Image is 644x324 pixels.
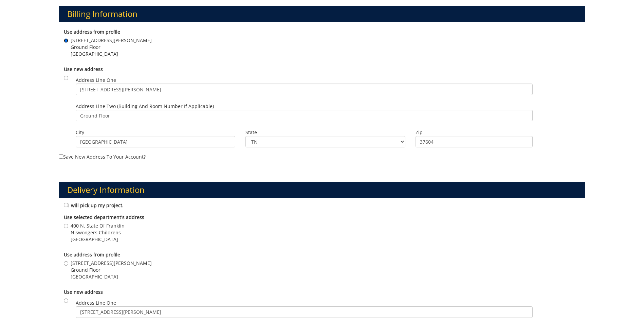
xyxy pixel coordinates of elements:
[64,203,68,207] input: I will pick up my project.
[76,84,533,95] input: Address Line One
[71,273,152,280] span: [GEOGRAPHIC_DATA]
[416,129,533,136] label: Zip
[64,66,103,72] b: Use new address
[71,236,125,243] span: [GEOGRAPHIC_DATA]
[59,182,585,198] h3: Delivery Information
[71,267,152,273] span: Ground Floor
[71,37,152,44] span: [STREET_ADDRESS][PERSON_NAME]
[59,154,63,159] input: Save new address to your account?
[64,38,68,43] input: [STREET_ADDRESS][PERSON_NAME] Ground Floor [GEOGRAPHIC_DATA]
[76,306,533,318] input: Address Line One
[76,136,235,147] input: City
[76,300,533,318] label: Address Line One
[71,222,125,229] span: 400 N. State Of Franklin
[71,51,152,57] span: [GEOGRAPHIC_DATA]
[76,103,533,121] label: Address Line Two (Building and Room Number if applicable)
[64,224,68,228] input: 400 N. State Of Franklin Niswongers Childrens [GEOGRAPHIC_DATA]
[76,129,235,136] label: City
[59,6,585,22] h3: Billing Information
[64,251,120,258] b: Use address from profile
[71,260,152,267] span: [STREET_ADDRESS][PERSON_NAME]
[64,289,103,295] b: Use new address
[76,77,533,95] label: Address Line One
[71,229,125,236] span: Niswongers Childrens
[64,29,120,35] b: Use address from profile
[64,214,144,220] b: Use selected department's address
[64,201,124,209] label: I will pick up my project.
[245,129,405,136] label: State
[76,110,533,121] input: Address Line Two (Building and Room Number if applicable)
[71,44,152,51] span: Ground Floor
[64,261,68,266] input: [STREET_ADDRESS][PERSON_NAME] Ground Floor [GEOGRAPHIC_DATA]
[416,136,533,147] input: Zip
